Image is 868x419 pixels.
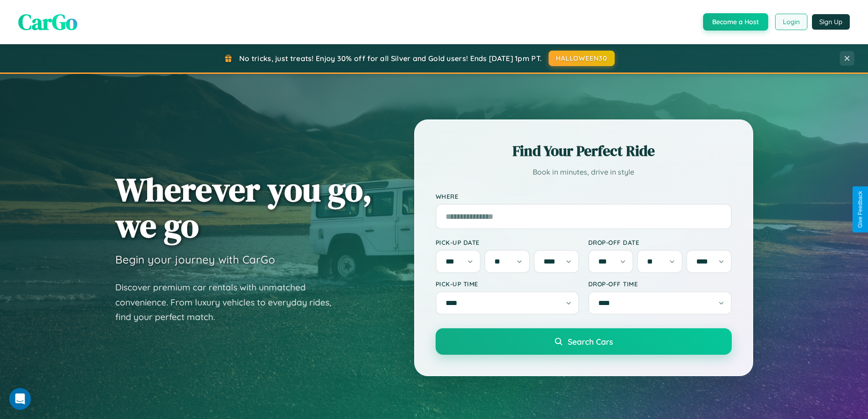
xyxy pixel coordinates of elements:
[588,280,732,288] label: Drop-off Time
[436,238,579,246] label: Pick-up Date
[239,54,542,63] span: No tricks, just treats! Enjoy 30% off for all Silver and Gold users! Ends [DATE] 1pm PT.
[436,328,732,355] button: Search Cars
[436,141,732,161] h2: Find Your Perfect Ride
[115,253,275,266] h3: Begin your journey with CarGo
[115,171,372,243] h1: Wherever you go, we go
[9,388,31,410] iframe: Intercom live chat
[549,51,615,66] button: HALLOWEEN30
[857,191,863,228] div: Give Feedback
[588,238,732,246] label: Drop-off Date
[703,13,768,31] button: Become a Host
[436,280,579,288] label: Pick-up Time
[436,166,732,179] p: Book in minutes, drive in style
[436,192,732,200] label: Where
[568,336,613,347] span: Search Cars
[812,14,850,30] button: Sign Up
[775,14,807,30] button: Login
[115,280,343,325] p: Discover premium car rentals with unmatched convenience. From luxury vehicles to everyday rides, ...
[18,7,77,37] span: CarGo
